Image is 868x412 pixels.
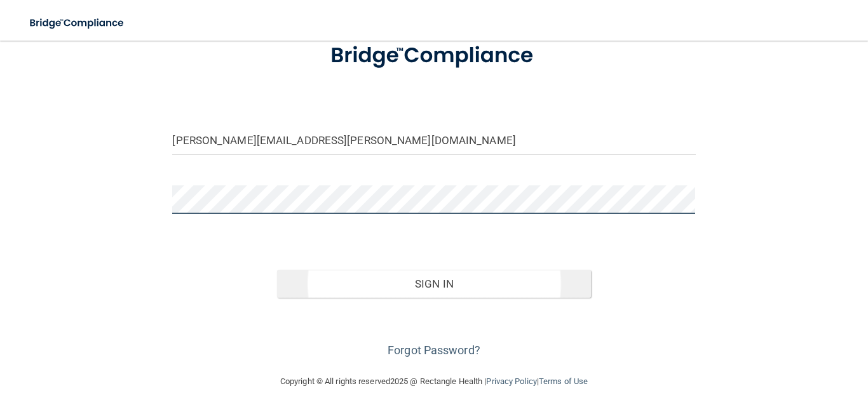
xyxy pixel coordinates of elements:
[308,28,560,84] img: bridge_compliance_login_screen.278c3ca4.svg
[539,376,588,386] a: Terms of Use
[486,376,536,386] a: Privacy Policy
[19,10,136,36] img: bridge_compliance_login_screen.278c3ca4.svg
[202,361,666,402] div: Copyright © All rights reserved 2025 @ Rectangle Health | |
[388,343,480,357] a: Forgot Password?
[172,126,695,155] input: Email
[277,270,591,298] button: Sign In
